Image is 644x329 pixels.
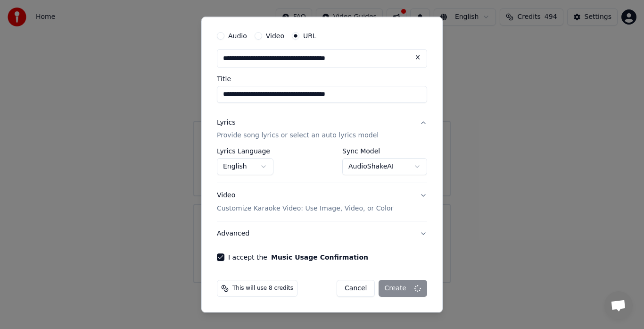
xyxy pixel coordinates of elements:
[217,118,235,127] div: Lyrics
[217,184,427,221] button: VideoCustomize Karaoke Video: Use Image, Video, or Color
[342,148,427,155] label: Sync Model
[271,254,368,261] button: I accept the
[337,280,375,297] button: Cancel
[217,204,393,214] p: Customize Karaoke Video: Use Image, Video, or Color
[217,222,427,246] button: Advanced
[228,254,368,261] label: I accept the
[232,285,293,293] span: This will use 8 credits
[217,131,379,141] p: Provide song lyrics or select an auto lyrics model
[303,33,316,39] label: URL
[228,33,247,39] label: Audio
[217,148,273,155] label: Lyrics Language
[266,33,284,39] label: Video
[217,191,393,214] div: Video
[217,148,427,183] div: LyricsProvide song lyrics or select an auto lyrics model
[217,76,427,82] label: Title
[217,110,427,148] button: LyricsProvide song lyrics or select an auto lyrics model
